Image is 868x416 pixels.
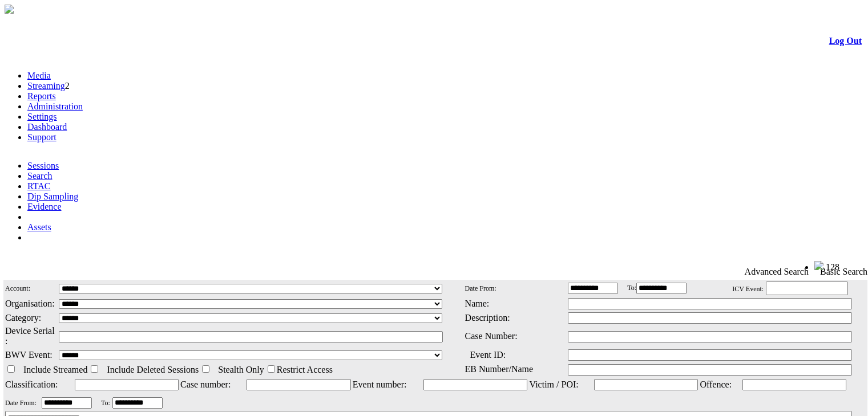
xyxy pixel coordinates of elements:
td: Restrict Access [265,363,333,376]
span: Device Serial : [5,326,55,346]
span: Event number: [353,380,407,389]
img: arrow-3.png [5,5,14,14]
td: To: [627,281,716,296]
span: Description: [465,313,510,323]
span: ICV Event: [732,285,764,293]
img: bell25.png [814,261,823,270]
a: Dashboard [27,122,67,132]
a: Dip Sampling [27,191,78,201]
span: Name: [465,299,490,308]
span: Classification: [5,380,58,389]
span: Case Number: [465,331,518,341]
span: Offence: [700,380,732,389]
span: Case number: [180,380,231,389]
span: Stealth Only [218,365,264,374]
span: Event ID: [470,350,506,360]
a: RTAC [27,181,50,191]
a: Media [27,71,51,80]
span: Include Deleted Sessions [107,365,199,374]
span: Organisation: [5,299,55,308]
span: 128 [826,262,839,272]
span: Victim / POI: [530,380,579,389]
td: Category: [5,311,57,324]
span: Include Streamed [23,365,87,374]
a: Streaming [27,81,65,91]
span: EB Number/Name [465,364,534,374]
a: Search [27,171,53,181]
td: To: [100,397,111,409]
a: Support [27,132,56,142]
a: Log Out [829,36,862,46]
a: Settings [27,112,57,121]
td: Account: [5,281,57,296]
span: 2 [65,81,70,91]
td: BWV Event: [5,348,57,361]
a: Reports [27,91,56,101]
a: Administration [27,101,83,111]
a: Assets [27,222,51,232]
span: Basic Search [820,267,867,277]
td: Date From: [5,397,40,409]
td: Date From: [465,281,567,296]
a: Evidence [27,202,62,211]
a: Sessions [27,161,59,170]
span: Welcome, System Administrator (Administrator) [647,262,792,270]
